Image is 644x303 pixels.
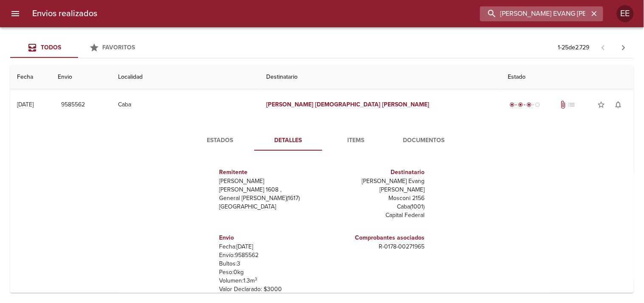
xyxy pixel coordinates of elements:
[219,277,319,285] p: Volumen: 1.3 m
[480,6,589,21] input: buscar
[10,65,51,89] th: Fecha
[219,285,319,294] p: Valor Declarado: $ 3000
[255,276,258,282] sup: 3
[610,96,627,113] button: Activar notificaciones
[111,65,259,89] th: Localidad
[219,233,319,243] h6: Envio
[219,268,319,277] p: Peso: 0 kg
[326,203,425,211] p: Caba ( 1001 )
[593,96,610,113] button: Agregar a favoritos
[219,251,319,260] p: Envío: 9585562
[327,135,385,146] span: Items
[259,65,501,89] th: Destinatario
[219,260,319,268] p: Bultos: 3
[315,101,381,108] em: [DEMOGRAPHIC_DATA]
[593,43,613,51] span: Pagina anterior
[51,65,112,89] th: Envio
[326,243,425,251] p: R - 0178 - 00271965
[613,37,634,58] span: Pagina siguiente
[535,102,540,107] span: radio_button_unchecked
[5,3,25,24] button: menu
[219,168,319,177] h6: Remitente
[326,194,425,203] p: Mosconi 2156
[41,44,61,51] span: Todos
[103,44,135,51] span: Favoritos
[597,100,606,109] span: star_border
[32,7,97,20] h6: Envios realizados
[58,97,88,113] button: 9585562
[191,135,249,146] span: Estados
[526,102,532,107] span: radio_button_checked
[509,102,515,107] span: radio_button_checked
[219,177,319,186] p: [PERSON_NAME]
[558,43,590,52] p: 1 - 25 de 2.729
[186,130,458,151] div: Tabs detalle de guia
[395,135,453,146] span: Documentos
[326,233,425,243] h6: Comprobantes asociados
[617,5,634,22] div: EE
[508,100,542,109] div: En viaje
[501,65,634,89] th: Estado
[614,100,623,109] span: notifications_none
[382,101,430,108] em: [PERSON_NAME]
[326,177,425,194] p: [PERSON_NAME] Evang [PERSON_NAME]
[617,5,634,22] div: Abrir información de usuario
[518,102,523,107] span: radio_button_checked
[219,194,319,203] p: General [PERSON_NAME] ( 1617 )
[326,168,425,177] h6: Destinatario
[10,37,146,58] div: Tabs Envios
[111,89,259,120] td: Caba
[568,100,576,109] span: No tiene pedido asociado
[17,101,34,108] div: [DATE]
[559,100,568,109] span: Tiene documentos adjuntos
[326,211,425,220] p: Capital Federal
[219,243,319,251] p: Fecha: [DATE]
[61,100,85,110] span: 9585562
[266,101,313,108] em: [PERSON_NAME]
[219,186,319,194] p: [PERSON_NAME] 1608 ,
[259,135,317,146] span: Detalles
[219,203,319,211] p: [GEOGRAPHIC_DATA]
